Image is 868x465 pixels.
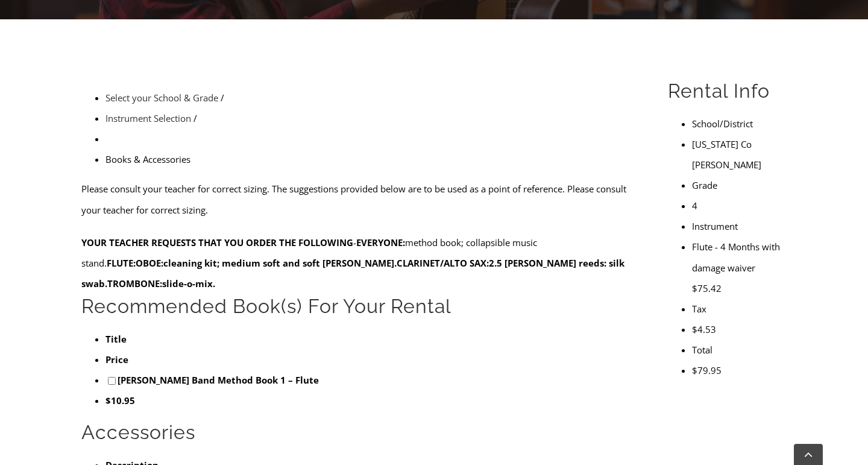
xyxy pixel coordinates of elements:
p: Please consult your teacher for correct sizing. The suggestions provided below are to be used as ... [81,179,640,220]
h2: Recommended Book(s) For Your Rental [81,294,640,319]
li: Tax [692,299,787,319]
li: 4 [692,195,787,216]
li: $10.95 [105,390,640,411]
strong: CLARINET/ALTO SAX: [397,257,489,269]
li: Grade [692,175,787,195]
li: School/District [692,113,787,134]
li: Instrument [692,216,787,236]
h2: Accessories [81,420,640,445]
li: Books & Accessories [105,149,640,169]
strong: TROMBONE: [107,277,162,289]
li: $79.95 [692,360,787,381]
li: $4.53 [692,319,787,340]
strong: EVERYONE: [356,236,405,248]
li: Price [105,349,640,370]
li: Flute - 4 Months with damage waiver $75.42 [692,236,787,298]
li: Total [692,340,787,360]
h2: Rental Info [668,78,787,104]
span: / [193,112,197,124]
a: Instrument Selection [105,112,191,124]
a: Select your School & Grade [105,92,218,104]
strong: YOUR TEACHER REQUESTS THAT YOU ORDER THE FOLLOWING [81,236,353,248]
li: Title [105,329,640,349]
span: / [221,92,224,104]
li: [PERSON_NAME] Band Method Book 1 – Flute [105,370,640,390]
strong: OBOE: [136,257,163,269]
li: [US_STATE] Co [PERSON_NAME] [692,134,787,175]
